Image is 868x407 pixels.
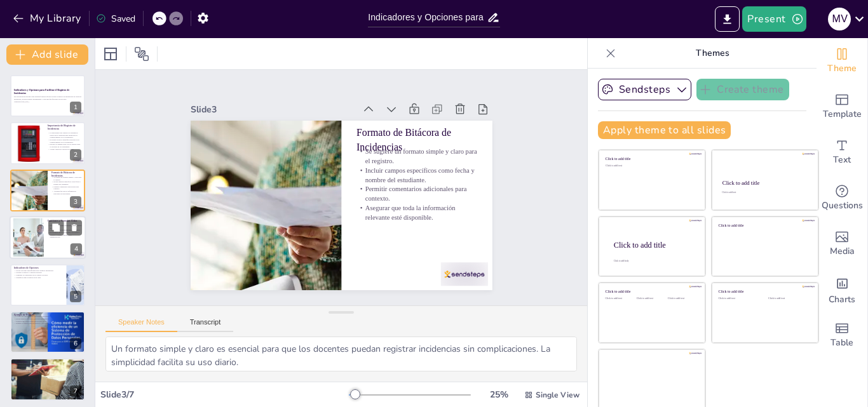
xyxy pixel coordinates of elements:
[48,229,82,232] p: Usar filtros para visualizar datos específicos.
[817,84,867,130] div: Add ready made slides
[51,180,81,185] p: Incluir campos específicos como fecha y nombre del estudiante.
[96,13,135,25] div: Saved
[598,79,691,100] button: Sendsteps
[67,220,82,236] button: Delete Slide
[10,170,85,211] div: 3
[10,8,86,29] button: My Library
[368,8,487,27] input: Insert title
[719,223,810,227] div: Click to add title
[48,220,64,236] button: Duplicate Slide
[614,260,694,262] div: Click to add body
[14,317,81,320] p: Incluir campos editables y opciones desplegables.
[606,164,696,168] div: Click to add text
[742,6,806,32] button: Present
[14,360,81,364] p: Conclusiones
[10,122,85,164] div: 2
[14,313,81,317] p: Ejemplo de Formato
[70,196,81,208] div: 3
[51,190,81,194] p: Asegurar que toda la información relevante esté disponible.
[48,123,81,130] p: Importancia del Registro de Incidencias
[14,363,81,365] p: Un registro efectivo mejora el ambiente escolar.
[6,44,88,65] button: Add slide
[70,338,81,349] div: 6
[14,276,63,279] p: Identificar áreas de mejora en el aula.
[10,75,85,117] div: 1
[14,370,81,372] p: Contribuye a una mejor gestión del aula.
[614,240,695,249] div: Click to add title
[14,271,63,274] p: Facilitar el registro y análisis posterior.
[70,291,81,302] div: 5
[177,318,234,332] button: Transcript
[668,297,696,300] div: Click to add text
[48,143,81,147] p: Facilita la comunicación con los padres sobre el progreso de los estudiantes.
[48,224,82,229] p: Incorporar funciones automáticas para conteos de incidencias.
[817,221,867,267] div: Add images, graphics, shapes or video
[606,297,634,300] div: Click to add text
[14,100,81,103] p: Generated with [URL]
[134,46,149,62] span: Position
[833,153,851,167] span: Text
[637,297,665,300] div: Click to add text
[719,297,759,300] div: Click to add text
[10,264,85,306] div: 5
[484,389,514,401] div: 25 %
[817,175,867,221] div: Get real-time input from your audience
[817,38,867,84] div: Change the overall theme
[10,358,85,400] div: 7
[715,6,740,32] button: Export to PowerPoint
[48,219,82,223] p: Funciones y Fórmulas Útiles
[14,368,81,370] p: Ayuda a identificar áreas de mejora rápidamente.
[828,8,851,30] div: M V
[48,138,81,143] p: El registro ayuda a identificar patrones en el comportamiento de los estudiantes.
[719,290,810,294] div: Click to add title
[14,269,63,272] p: Incluir opciones predefinidas para clasificar incidencias.
[768,297,808,300] div: Click to add text
[358,149,480,180] p: Se sugiere un formato simple y claro para el registro.
[51,176,81,180] p: Se sugiere un formato simple y claro para el registro.
[105,337,577,371] textarea: Un formato simple y claro es esencial para que los docentes puedan registrar incidencias sin comp...
[14,88,69,95] strong: Indicadores y Opciones para Facilitar el Registro de Incidencias
[51,171,81,178] p: Formato de Bitácora de Incidencias
[105,318,177,332] button: Speaker Notes
[822,199,863,213] span: Questions
[828,6,851,32] button: M V
[722,180,807,186] div: Click to add title
[51,185,81,190] p: Permitir comentarios adicionales para contexto.
[14,316,81,318] p: Mostrar un ejemplo visual del formato de registro.
[722,192,806,194] div: Click to add text
[360,128,482,168] p: Formato de Bitácora de Incidencias
[48,147,81,150] p: Ayuda a mejorar la gestión del aula.
[356,168,478,199] p: Incluir campos específicos como fecha y nombre del estudiante.
[100,389,349,401] div: Slide 3 / 7
[817,312,867,358] div: Add a table
[14,265,63,269] p: Indicadores de Opciones
[823,107,862,121] span: Template
[48,232,82,234] p: Representar datos visualmente con gráficos.
[70,385,81,397] div: 7
[355,186,477,217] p: Permitir comentarios adicionales para contexto.
[817,130,867,175] div: Add text boxes
[14,323,81,325] p: Diseñar el formato para ser intuitivo y accesible.
[827,62,857,76] span: Theme
[14,96,81,100] p: Esta presentación aborda cómo diseñar formatos efectivos para el registro de incidencias en clase...
[536,390,580,400] span: Single View
[817,267,867,312] div: Add charts and graphs
[70,149,81,161] div: 2
[70,102,81,113] div: 1
[606,157,696,161] div: Click to add title
[829,293,855,307] span: Charts
[353,204,475,236] p: Asegurar que toda la información relevante esté disponible.
[100,44,121,64] div: Layout
[621,38,804,69] p: Themes
[71,244,82,255] div: 4
[10,216,86,259] div: 4
[830,244,855,258] span: Media
[10,311,85,353] div: 6
[199,88,363,117] div: Slide 3
[831,336,853,350] span: Table
[14,274,63,276] p: Mantener la consistencia en el registro de datos.
[696,79,789,100] button: Create theme
[48,131,81,138] p: La importancia del registro de incidencias radica en su capacidad para monitorear el comportamien...
[606,290,696,294] div: Click to add title
[48,234,82,238] p: Reducir el tiempo dedicado a la administración.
